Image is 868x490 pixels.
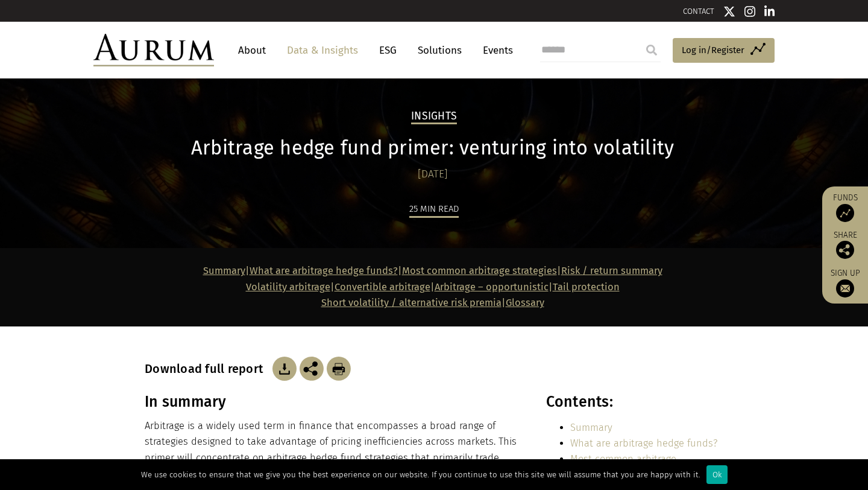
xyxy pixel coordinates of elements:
a: Most common arbitrage strategies [570,453,676,480]
a: What are arbitrage hedge funds? [250,265,398,276]
img: Aurum [93,34,214,66]
a: Convertible arbitrage [335,281,430,293]
h3: Contents: [546,393,720,411]
span: Log in/Register [682,43,744,57]
a: Arbitrage – opportunistic [435,281,549,293]
img: Linkedin icon [764,5,775,17]
a: Summary [203,265,245,276]
a: Risk / return summary [561,265,662,276]
a: Volatility arbitrage [246,281,330,293]
h2: Insights [411,110,457,124]
a: Tail protection [553,281,620,293]
div: Share [828,231,862,259]
img: Twitter icon [723,5,735,17]
a: CONTACT [683,7,714,16]
h1: Arbitrage hedge fund primer: venturing into volatility [145,136,720,160]
a: What are arbitrage hedge funds? [570,437,717,449]
img: Instagram icon [744,5,755,17]
h3: Download full report [145,361,269,376]
span: | [321,297,544,308]
a: Most common arbitrage strategies [402,265,557,276]
a: Funds [828,192,862,222]
img: Share this post [836,241,854,259]
a: ESG [373,39,403,62]
a: Solutions [412,39,468,62]
a: Summary [570,422,612,433]
a: Data & Insights [281,39,364,62]
a: Log in/Register [673,38,775,63]
input: Submit [640,38,664,62]
a: Events [477,39,513,62]
img: Sign up to our newsletter [836,279,854,297]
a: About [232,39,272,62]
img: Share this post [300,357,324,381]
div: [DATE] [145,166,720,183]
h3: In summary [145,393,520,411]
a: Short volatility / alternative risk premia [321,297,502,308]
strong: | | | [203,265,561,276]
a: Sign up [828,268,862,297]
a: Glossary [506,297,544,308]
div: Ok [706,465,728,484]
img: Download Article [327,357,351,381]
div: 25 min read [409,202,459,218]
img: Access Funds [836,204,854,222]
img: Download Article [272,357,297,381]
strong: | | | [246,281,553,293]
